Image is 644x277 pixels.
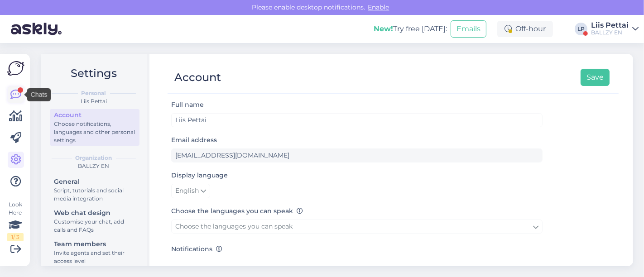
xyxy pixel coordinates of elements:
label: Email address [171,135,217,145]
div: Script, tutorials and social media integration [54,186,135,203]
label: Full name [171,100,204,110]
div: Chats [27,88,51,101]
button: Save [581,69,610,86]
div: 1 / 3 [7,233,24,241]
div: BALLZY EN [48,162,139,170]
b: New! [374,24,393,33]
button: Emails [451,20,486,38]
div: Off-hour [497,21,553,37]
div: Choose notifications, languages and other personal settings [54,120,135,144]
label: Get email when customer starts a chat [196,258,339,272]
div: BALLZY EN [591,29,629,36]
span: English [175,186,199,196]
a: Choose the languages you can speak [171,220,543,234]
input: Enter name [171,113,543,127]
input: Enter email [171,148,543,162]
div: LP [575,23,587,35]
span: Choose the languages you can speak [175,222,293,230]
a: AccountChoose notifications, languages and other personal settings [50,109,139,146]
div: Account [54,110,135,120]
div: Customise your chat, add calls and FAQs [54,218,135,234]
b: Personal [82,89,106,97]
b: Organization [76,154,112,162]
a: GeneralScript, tutorials and social media integration [50,176,139,204]
a: Web chat designCustomise your chat, add calls and FAQs [50,207,139,235]
a: Liis PettaiBALLZY EN [591,22,639,36]
label: Notifications [171,244,222,254]
img: Askly Logo [7,61,24,76]
a: English [171,184,210,198]
div: Team members [54,239,135,249]
span: Enable [365,3,392,11]
div: Account [174,69,221,86]
div: Liis Pettai [48,97,139,105]
div: Liis Pettai [591,22,629,29]
h2: Settings [48,65,139,82]
label: Choose the languages you can speak [171,206,303,216]
div: General [54,177,135,186]
div: Web chat design [54,208,135,218]
a: Team membersInvite agents and set their access level [50,238,139,267]
div: Try free [DATE]: [374,24,447,34]
div: Look Here [7,201,24,241]
div: Invite agents and set their access level [54,249,135,265]
label: Display language [171,171,228,180]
